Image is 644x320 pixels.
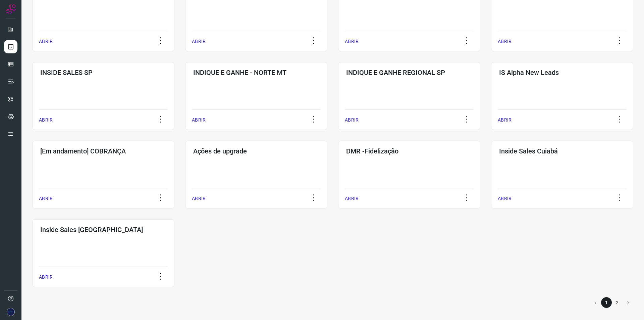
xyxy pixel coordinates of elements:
[6,4,16,14] img: Logo
[498,38,512,45] p: ABRIR
[7,308,15,316] img: ec3b18c95a01f9524ecc1107e33c14f6.png
[192,117,206,124] p: ABRIR
[345,195,359,202] p: ABRIR
[39,195,53,202] p: ABRIR
[623,297,633,308] button: Go to next page
[193,147,319,155] h3: Ações de upgrade
[193,68,319,77] h3: INDIQUE E GANHE - NORTE MT
[345,38,359,45] p: ABRIR
[499,68,625,77] h3: IS Alpha New Leads
[612,297,623,308] li: page 2
[39,38,53,45] p: ABRIR
[590,297,601,308] button: Go to previous page
[345,117,359,124] p: ABRIR
[346,147,472,155] h3: DMR -Fidelização
[192,195,206,202] p: ABRIR
[192,38,206,45] p: ABRIR
[498,117,512,124] p: ABRIR
[499,147,625,155] h3: Inside Sales Cuiabá
[601,297,612,308] li: page 1
[40,68,166,77] h3: INSIDE SALES SP
[498,195,512,202] p: ABRIR
[40,147,166,155] h3: [Em andamento] COBRANÇA
[39,274,53,281] p: ABRIR
[39,117,53,124] p: ABRIR
[346,68,472,77] h3: INDIQUE E GANHE REGIONAL SP
[40,226,166,234] h3: Inside Sales [GEOGRAPHIC_DATA]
